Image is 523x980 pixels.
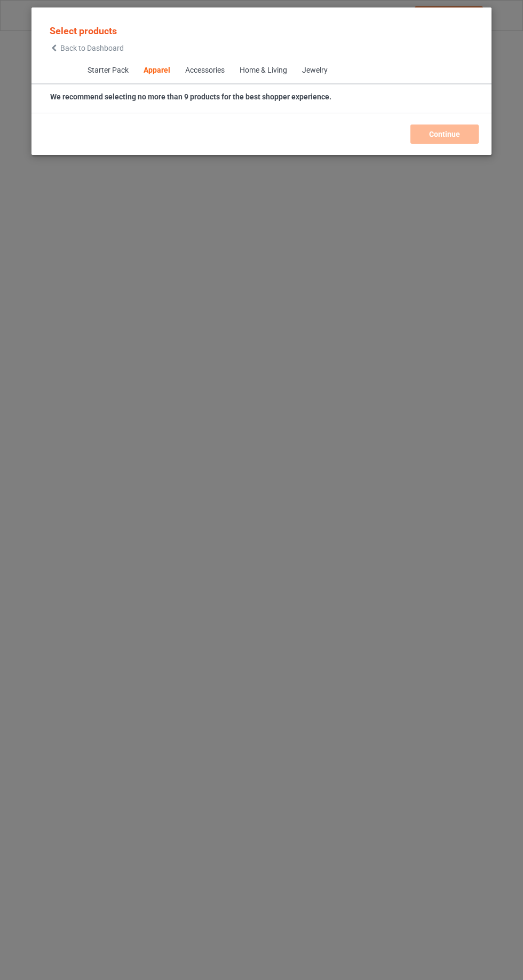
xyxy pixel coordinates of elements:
[50,92,331,101] strong: We recommend selecting no more than 9 products for the best shopper experience.
[302,65,327,76] div: Jewelry
[60,44,124,52] span: Back to Dashboard
[185,65,224,76] div: Accessories
[143,65,170,76] div: Apparel
[50,25,117,36] span: Select products
[239,65,287,76] div: Home & Living
[80,58,136,83] span: Starter Pack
